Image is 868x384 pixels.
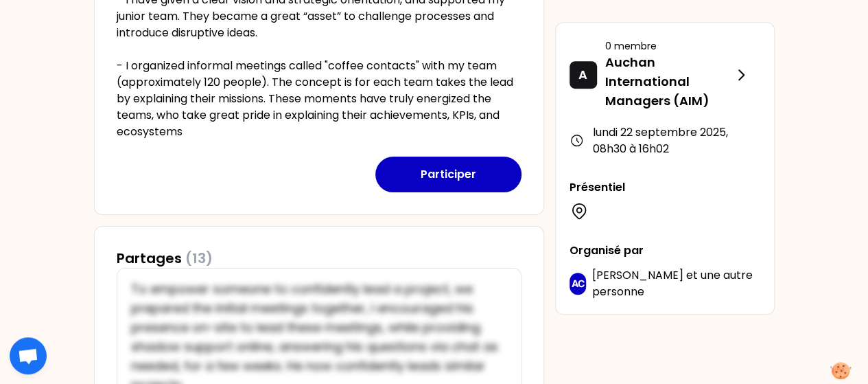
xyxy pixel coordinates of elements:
[570,242,760,259] p: Organisé par
[605,53,733,111] p: Auchan International Managers (AIM)
[10,337,47,374] div: Ouvrir le chat
[571,277,584,291] p: AC
[185,249,213,268] span: (13)
[578,65,587,84] p: A
[570,179,760,196] p: Présentiel
[117,249,213,268] h3: Partages
[591,267,760,300] p: et
[375,157,521,192] button: Participer
[591,267,752,300] span: une autre personne
[570,124,760,157] div: lundi 22 septembre 2025 , 08h30 à 16h02
[605,39,733,53] p: 0 membre
[591,267,683,283] span: [PERSON_NAME]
